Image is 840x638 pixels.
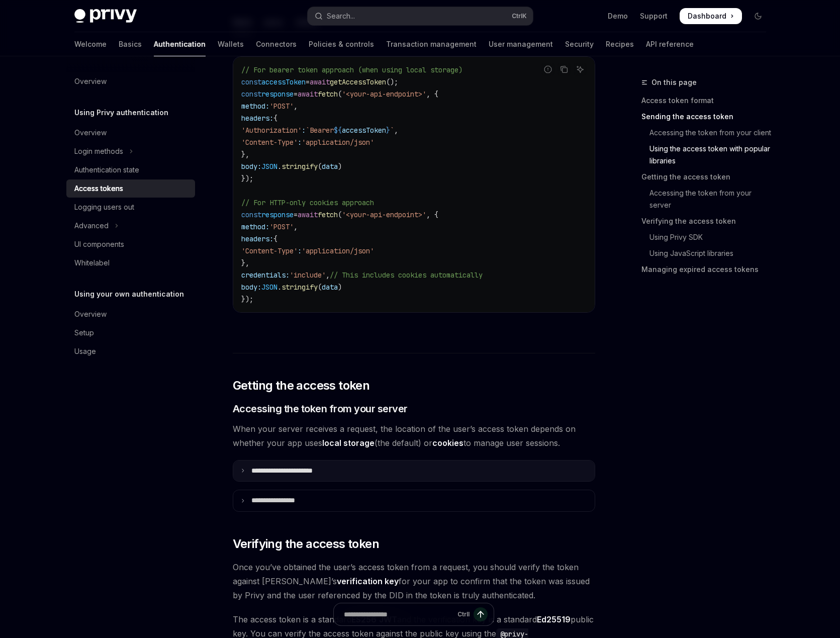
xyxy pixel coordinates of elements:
span: : [302,126,306,135]
a: Using JavaScript libraries [641,245,774,261]
span: : [298,246,302,255]
span: ( [338,210,342,219]
span: { [273,234,277,243]
span: const [241,210,261,219]
h5: Using your own authentication [74,288,184,300]
span: credentials: [241,270,290,280]
span: `Bearer [306,126,334,135]
strong: verification key [337,576,399,586]
a: Security [565,32,594,56]
a: Using Privy SDK [641,229,774,245]
span: method: [241,102,269,111]
a: Dashboard [680,8,742,24]
span: 'application/json' [302,138,374,147]
a: Overview [66,305,195,323]
span: method: [241,222,269,231]
span: = [306,77,310,86]
span: , [326,270,330,280]
div: Login methods [74,145,123,157]
a: Accessing the token from your client [641,125,774,141]
span: . [277,283,282,292]
span: '<your-api-endpoint>' [342,210,426,219]
span: response [261,89,294,99]
strong: local storage [322,438,375,448]
span: data [322,162,338,171]
span: getAccessToken [330,77,386,86]
a: Wallets [218,32,244,56]
div: UI components [74,238,124,250]
a: Demo [608,11,628,21]
span: ` [390,126,394,135]
button: Toggle Login methods section [66,142,195,160]
button: Toggle dark mode [750,8,766,24]
span: 'Content-Type' [241,246,298,255]
span: . [277,162,282,171]
div: Search... [327,10,355,22]
span: fetch [318,210,338,219]
span: Getting the access token [233,378,370,394]
a: Transaction management [386,32,477,56]
span: = [294,89,298,99]
a: Basics [119,32,142,56]
span: '<your-api-endpoint>' [342,89,426,99]
span: : [298,138,302,147]
span: headers: [241,234,273,243]
a: Welcome [74,32,107,56]
button: Open search [308,7,533,25]
div: Overview [74,75,107,87]
button: Send message [474,607,488,621]
span: ) [338,283,342,292]
a: Access tokens [66,179,195,198]
span: stringify [282,283,318,292]
span: , [294,222,298,231]
span: ( [338,89,342,99]
span: body: [241,283,261,292]
button: Report incorrect code [541,63,554,76]
span: await [310,77,330,86]
a: Recipes [606,32,634,56]
span: 'include' [290,270,326,280]
span: On this page [651,76,697,88]
a: Getting the access token [641,169,774,185]
a: Managing expired access tokens [641,261,774,278]
a: Connectors [256,32,297,56]
a: Policies & controls [309,32,374,56]
span: Accessing the token from your server [233,402,408,416]
span: }, [241,258,249,267]
span: JSON [261,162,277,171]
span: accessToken [261,77,306,86]
a: Support [640,11,668,21]
a: Whitelabel [66,254,195,272]
span: , { [426,89,438,99]
button: Toggle Advanced section [66,217,195,235]
a: Access token format [641,93,774,109]
span: , [394,126,398,135]
a: Logging users out [66,198,195,216]
span: response [261,210,294,219]
span: ( [318,162,322,171]
span: 'POST' [269,102,294,111]
a: Verifying the access token [641,213,774,229]
a: Accessing the token from your server [641,185,774,213]
a: Overview [66,124,195,142]
span: ${ [334,126,342,135]
a: User management [489,32,553,56]
div: Logging users out [74,201,134,213]
span: 'Content-Type' [241,138,298,147]
span: }); [241,174,253,183]
a: Overview [66,72,195,90]
strong: cookies [432,438,463,448]
span: headers: [241,114,273,123]
div: Setup [74,327,94,339]
span: JSON [261,283,277,292]
span: = [294,210,298,219]
div: Access tokens [74,183,123,195]
span: Dashboard [688,11,726,21]
div: Overview [74,308,107,320]
span: fetch [318,89,338,99]
img: dark logo [74,9,137,23]
span: stringify [282,162,318,171]
a: Setup [66,324,195,342]
div: Authentication state [74,164,139,176]
span: accessToken [342,126,386,135]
